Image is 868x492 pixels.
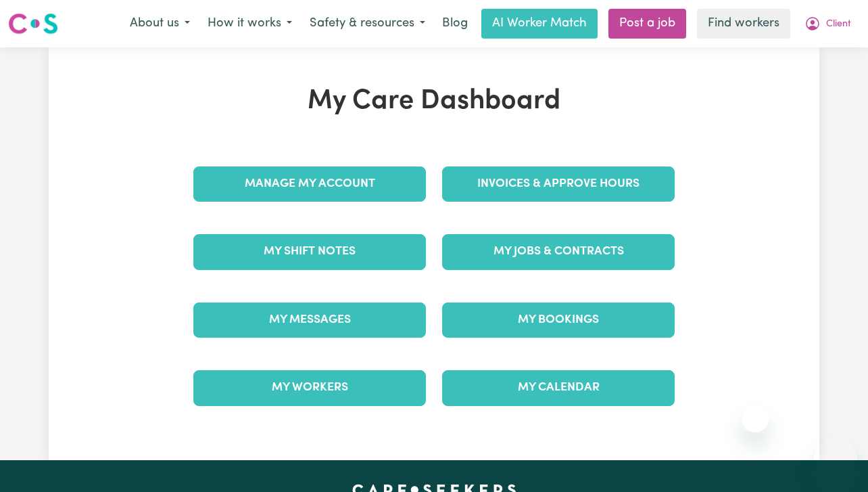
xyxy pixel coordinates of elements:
a: Blog [434,9,476,39]
button: Safety & resources [301,9,434,38]
a: My Workers [193,370,426,405]
a: My Bookings [442,303,675,338]
span: Client [826,17,851,32]
a: My Jobs & Contracts [442,234,675,269]
a: Find workers [697,9,790,39]
a: Invoices & Approve Hours [442,166,675,202]
a: Manage My Account [193,166,426,202]
button: About us [121,9,199,38]
h1: My Care Dashboard [185,85,683,118]
iframe: Close message [742,405,769,432]
a: AI Worker Match [481,9,598,39]
a: Careseekers logo [8,8,58,39]
a: My Messages [193,303,426,338]
img: Careseekers logo [8,12,58,36]
iframe: Button to launch messaging window [814,438,857,481]
button: How it works [199,9,301,38]
a: My Shift Notes [193,234,426,269]
a: My Calendar [442,370,675,405]
button: My Account [796,9,860,38]
a: Post a job [608,9,686,39]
